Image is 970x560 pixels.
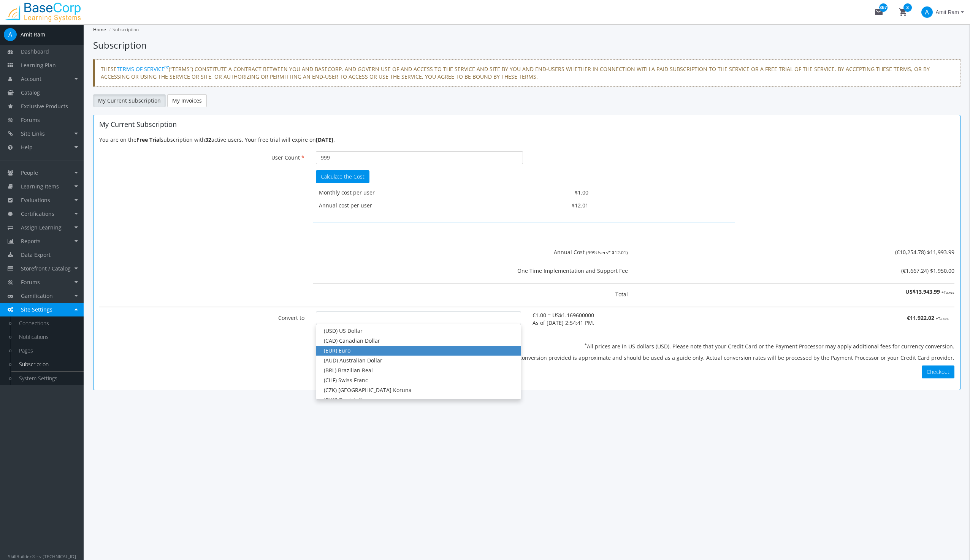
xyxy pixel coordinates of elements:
[324,347,513,354] div: (EUR) Euro
[316,136,333,143] strong: [DATE]
[21,196,50,204] span: Evaluations
[324,376,513,384] div: (CHF) Swiss Franc
[93,94,166,107] a: My Current Subscription
[324,337,513,345] div: (CAD) Canadian Dollar
[21,237,41,245] span: Reports
[596,249,608,255] span: Users
[930,267,954,274] span: $1,950.00
[21,278,40,286] span: Forums
[495,189,588,202] p: $1.00
[324,357,513,364] div: (AUD) Australian Dollar
[927,248,954,256] span: $11,993.99
[21,130,45,137] span: Site Links
[21,144,33,151] span: Help
[205,136,211,143] strong: 32
[936,5,959,19] span: Amit Ram
[136,136,161,143] strong: Free Trial
[21,292,53,299] span: Gamification
[21,183,59,190] span: Learning Items
[874,8,883,17] mat-icon: mail
[8,553,76,559] small: SkillBuilder® - v.[TECHNICAL_ID]
[21,169,38,176] span: People
[93,39,960,52] h1: Subscription
[21,306,52,313] span: Site Settings
[21,224,62,231] span: Assign Learning
[313,189,489,196] label: Monthly cost per user
[495,202,588,215] p: $12.01
[4,28,17,41] span: A
[324,386,513,394] div: (CZK) [GEOGRAPHIC_DATA] Koruna
[21,48,49,55] span: Dashboard
[324,327,513,335] div: (USD) US Dollar
[307,288,634,298] label: Total
[93,26,106,33] a: Home
[167,94,207,107] a: My Invoices
[905,288,940,295] strong: US$13,943.99
[533,319,594,326] span: As of [DATE] 2:54:41 PM.
[21,62,56,69] span: Learning Plan
[21,103,68,110] span: Exclusive Products
[324,396,513,404] div: (DKK) Danish Krone
[316,170,369,183] button: Calculate the Cost
[324,367,513,374] div: (BRL) Brazilian Real
[21,75,41,82] span: Account
[21,31,45,38] div: Amit Ram
[922,365,954,378] button: Checkout
[941,289,954,295] span: +Taxes
[901,267,929,274] span: (€1,667.24)
[11,358,84,371] a: Subscription
[94,151,310,161] label: User Count
[99,120,177,129] span: My Current Subscription
[895,248,926,256] span: (€10,254.78)
[11,344,84,358] a: Pages
[21,251,51,258] span: Data Export
[554,248,585,256] span: Annual Cost
[899,8,908,17] mat-icon: shopping_cart
[99,136,954,144] div: You are on the subscription with active users. Your free trial will expire on .
[99,354,954,362] div: The price conversion provided is approximate and should be used as a guide only. Actual conversio...
[11,316,84,330] a: Connections
[907,314,934,321] strong: €11,922.02
[11,330,84,344] a: Notifications
[21,210,54,217] span: Certifications
[533,312,594,319] span: €1.00 = US$1.169600000
[307,264,634,275] label: One Time Implementation and Support Fee
[21,116,40,123] span: Forums
[107,24,139,35] li: Subscription
[93,59,960,87] div: THESE (“TERMS”) CONSTITUTE A CONTRACT BETWEEN YOU AND BASECORP. AND GOVERN USE OF AND ACCESS TO T...
[21,265,71,272] span: Storefront / Catalog
[586,249,628,255] small: (999 * $12.01)
[94,312,310,322] label: Convert to
[117,65,169,73] a: TERMS OF SERVICE
[921,6,933,18] span: A
[99,343,954,350] div: All prices are in US dollars (USD). Please note that your Credit Card or the Payment Processor ma...
[316,312,521,324] input: Select box
[21,89,40,96] span: Catalog
[936,316,949,321] span: +Taxes
[313,202,489,209] label: Annual cost per user
[11,372,84,385] a: System Settings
